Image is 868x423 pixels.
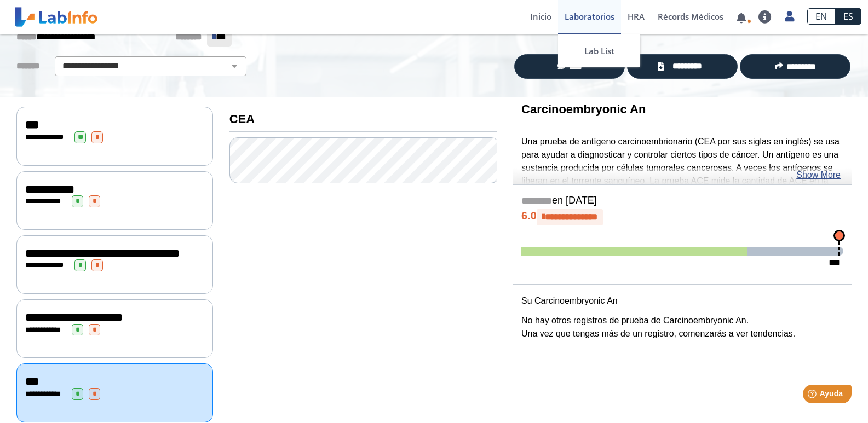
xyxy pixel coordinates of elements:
[521,314,843,340] p: No hay otros registros de prueba de Carcinoembryonic An. Una vez que tengas más de un registro, c...
[628,11,645,22] span: HRA
[229,112,255,126] b: CEA
[807,8,835,25] a: EN
[771,380,856,411] iframe: Help widget launcher
[521,209,843,225] h4: 6.0
[796,169,841,182] a: Show More
[521,135,843,214] p: Una prueba de antígeno carcinoembrionario (CEA por sus siglas en inglés) se usa para ayudar a dia...
[835,8,861,25] a: ES
[558,34,640,67] a: Lab List
[521,195,843,207] h5: en [DATE]
[521,102,646,116] b: Carcinoembryonic An
[521,294,843,308] p: Su Carcinoembryonic An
